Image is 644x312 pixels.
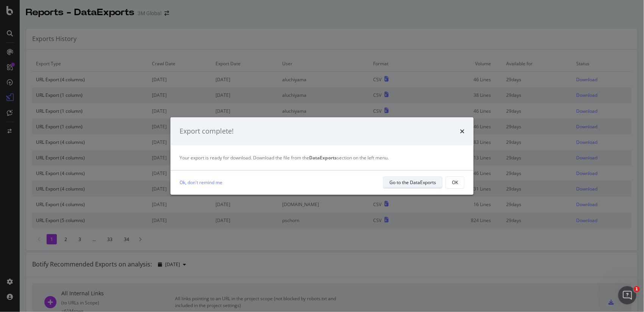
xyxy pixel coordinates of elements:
strong: DataExports [309,154,337,161]
button: OK [445,176,464,189]
span: 1 [634,286,640,292]
div: OK [452,179,458,186]
div: Your export is ready for download. Download the file from the [180,154,464,161]
a: Ok, don't remind me [180,178,222,186]
div: Export complete! [180,126,234,136]
div: Go to the DataExports [389,179,436,186]
div: modal [170,117,474,195]
span: section on the left menu. [309,154,389,161]
iframe: Intercom live chat [618,286,636,304]
div: times [460,126,464,136]
button: Go to the DataExports [383,176,442,189]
